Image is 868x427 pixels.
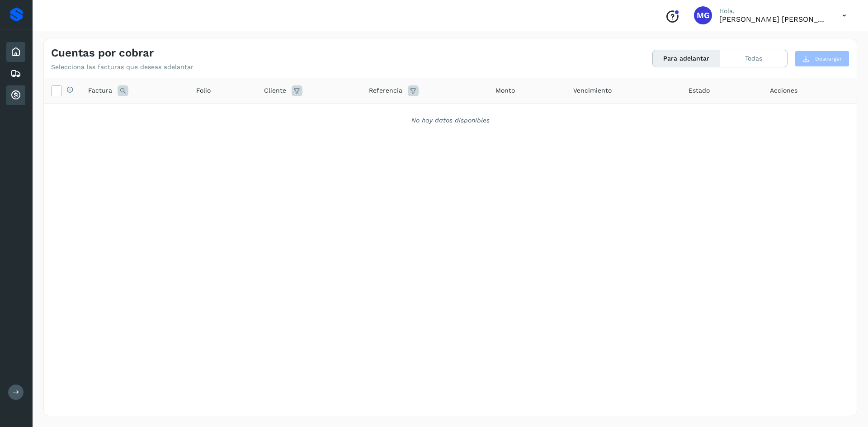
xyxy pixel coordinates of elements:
div: No hay datos disponibles [56,116,845,125]
button: Todas [720,50,787,67]
span: Acciones [770,86,797,95]
p: Maribel Gonzalez Luna [719,15,828,23]
span: Folio [196,86,211,95]
span: Descargar [815,55,842,63]
span: Referencia [369,86,402,95]
p: Selecciona las facturas que deseas adelantar [51,63,193,71]
button: Para adelantar [653,50,720,67]
h4: Cuentas por cobrar [51,47,154,60]
span: Estado [689,86,710,95]
div: Embarques [6,64,25,84]
span: Factura [88,86,112,95]
span: Vencimiento [573,86,612,95]
div: Cuentas por cobrar [6,85,25,105]
span: Monto [495,86,515,95]
span: Cliente [264,86,286,95]
p: Hola, [719,7,828,15]
div: Inicio [6,42,25,62]
button: Descargar [795,51,849,67]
